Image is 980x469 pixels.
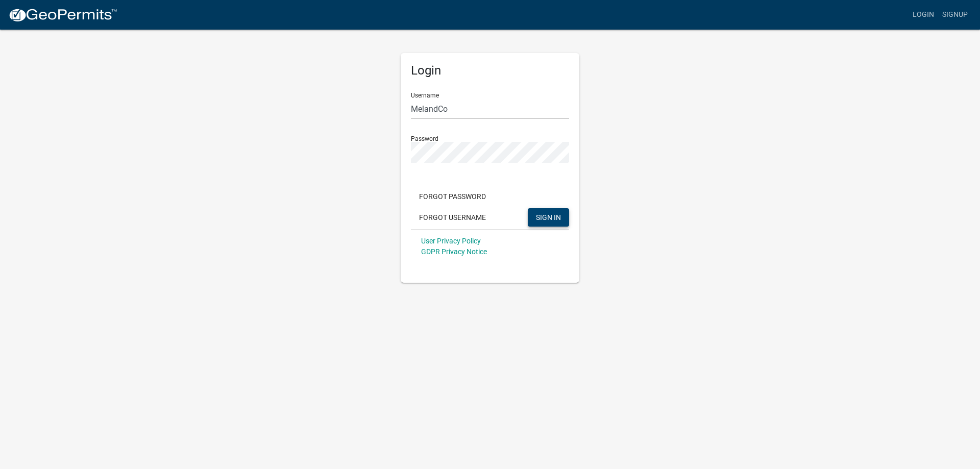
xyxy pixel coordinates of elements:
[421,237,481,245] a: User Privacy Policy
[536,213,561,221] span: SIGN IN
[411,208,494,227] button: Forgot Username
[938,5,972,24] a: Signup
[909,5,938,24] a: Login
[411,187,494,206] button: Forgot Password
[421,248,487,256] a: GDPR Privacy Notice
[411,63,569,78] h5: Login
[528,208,569,227] button: SIGN IN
